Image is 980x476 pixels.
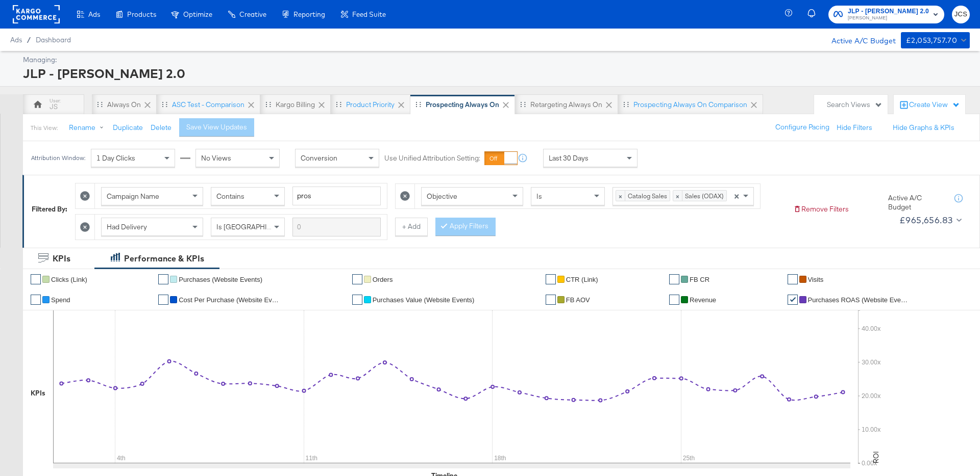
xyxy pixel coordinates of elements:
span: Clicks (Link) [51,276,87,283]
span: × [673,191,682,201]
span: Is [GEOGRAPHIC_DATA] [216,222,295,231]
a: ✔ [31,295,41,305]
span: FB AOV [566,296,590,304]
div: Kargo Billing [276,100,315,110]
span: × [734,191,739,200]
div: £965,656.83 [899,213,952,228]
span: Objective [427,192,457,201]
div: Drag to reorder tab [336,101,341,107]
div: Drag to reorder tab [97,101,103,107]
span: Revenue [690,296,716,304]
div: £2,053,757.70 [906,34,957,47]
a: ✔ [788,274,798,284]
div: Drag to reorder tab [623,101,629,107]
div: Retargeting Always On [530,100,602,110]
span: Ads [10,36,22,44]
span: CTR (Link) [566,276,598,283]
span: / [22,36,36,44]
span: Contains [216,192,244,201]
div: This View: [31,124,58,132]
div: Always On [107,100,141,110]
span: Is [536,192,542,201]
div: Drag to reorder tab [265,101,271,107]
span: Purchases (Website Events) [179,276,262,283]
a: ✔ [546,295,556,305]
button: Delete [151,123,171,133]
span: Products [127,10,156,18]
text: ROI [871,451,880,463]
a: ✔ [669,274,679,284]
span: Cost Per Purchase (Website Events) [179,296,281,304]
span: Conversion [301,153,337,163]
div: Create View [909,100,960,110]
a: ✔ [158,274,168,284]
a: Dashboard [36,36,71,44]
span: No Views [201,153,231,163]
button: Configure Pacing [768,118,837,137]
div: KPIs [53,253,70,265]
label: Use Unified Attribution Setting: [384,153,480,163]
span: FB CR [690,276,709,283]
div: Managing: [23,55,967,65]
span: JLP - [PERSON_NAME] 2.0 [848,6,929,17]
div: JLP - [PERSON_NAME] 2.0 [23,65,967,82]
span: Last 30 Days [549,153,589,163]
button: + Add [395,218,428,236]
button: JCS [952,6,970,23]
button: JLP - [PERSON_NAME] 2.0[PERSON_NAME] [828,6,944,23]
span: Clear all [732,188,741,205]
span: Purchases Value (Website Events) [373,296,475,304]
a: ✔ [352,295,362,305]
a: ✔ [352,274,362,284]
div: Filtered By: [32,204,67,214]
div: Active A/C Budget [821,32,896,47]
span: Creative [239,10,266,18]
div: Performance & KPIs [124,253,204,265]
span: Reporting [293,10,325,18]
span: Feed Suite [352,10,386,18]
div: ASC Test - comparison [172,100,244,110]
input: Enter a search term [292,187,381,205]
div: JS [50,102,58,112]
div: Attribution Window: [31,154,86,162]
a: ✔ [158,295,168,305]
span: Visits [808,276,824,283]
span: Campaign Name [107,192,159,201]
div: Product priority [346,100,395,110]
span: Had Delivery [107,222,147,231]
span: Optimize [183,10,212,18]
button: Duplicate [113,123,143,133]
span: Spend [51,296,70,304]
span: Orders [373,276,393,283]
div: Active A/C Budget [888,193,944,212]
button: Rename [62,119,115,137]
div: Search Views [827,100,883,110]
a: ✔ [31,274,41,284]
span: [PERSON_NAME] [848,14,929,22]
span: JCS [956,9,966,20]
button: £965,656.83 [895,212,964,228]
button: £2,053,757.70 [901,32,970,48]
button: Remove Filters [793,204,849,214]
span: × [616,191,625,201]
div: Prospecting Always On [426,100,499,110]
span: Purchases ROAS (Website Events) [808,296,910,304]
a: ✔ [546,274,556,284]
div: Drag to reorder tab [162,101,167,107]
a: ✔ [788,295,798,305]
div: Drag to reorder tab [415,101,421,107]
a: ✔ [669,295,679,305]
span: Sales (ODAX) [682,191,726,201]
div: KPIs [31,388,45,398]
span: Ads [88,10,100,18]
div: Prospecting Always On Comparison [633,100,747,110]
button: Hide Filters [837,123,872,133]
button: Hide Graphs & KPIs [893,123,954,133]
span: Catalog Sales [625,191,670,201]
span: 1 Day Clicks [96,153,135,163]
input: Enter a search term [292,218,381,236]
div: Drag to reorder tab [520,101,526,107]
